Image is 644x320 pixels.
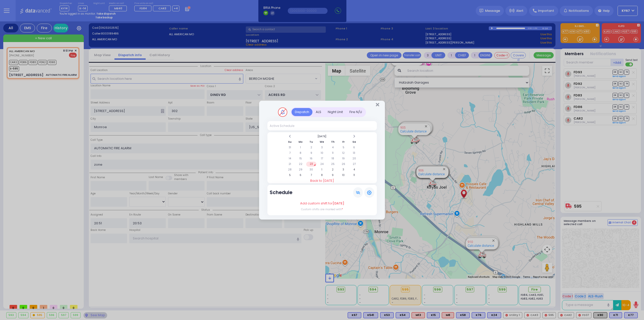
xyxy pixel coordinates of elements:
td: 14 [285,156,295,161]
td: 16 [306,156,316,161]
th: Tu [306,139,316,145]
td: 10 [338,173,349,178]
div: Fire N/U [346,108,365,116]
td: 26 [338,162,349,167]
td: 2 [328,167,338,172]
label: Add custom shift for [300,201,344,206]
span: [DATE] [333,201,344,206]
th: Sa [349,139,359,145]
span: Next Month [353,134,355,138]
td: 8 [295,151,306,156]
td: 3 [317,145,327,150]
td: 5 [285,173,295,178]
th: Select Month [295,134,348,139]
td: 31 [285,145,295,150]
td: 22 [295,162,306,167]
td: 9 [328,173,338,178]
td: 28 [285,167,295,172]
td: 1 [317,167,327,172]
td: 6 [349,145,359,150]
td: 4 [349,167,359,172]
th: Su [285,139,295,145]
td: 20 [349,156,359,161]
h3: Schedule [270,190,292,195]
div: Dispatch [292,108,312,116]
td: 12 [338,151,349,156]
td: 11 [328,151,338,156]
td: 29 [295,167,306,172]
span: Previous Month [289,134,291,138]
td: 15 [295,156,306,161]
div: Night Unit [325,108,346,116]
td: 19 [338,156,349,161]
td: 25 [328,162,338,167]
td: 21 [285,162,295,167]
th: Fr [338,139,349,145]
label: Custom shifts are marked with [301,207,343,211]
div: Active Schedule [270,124,294,128]
td: 2 [306,145,316,150]
a: Back to [DATE] [267,178,377,183]
td: 8 [317,173,327,178]
td: 11 [349,173,359,178]
td: 17 [317,156,327,161]
td: 6 [295,173,306,178]
div: ALS [312,108,325,116]
td: 3 [338,167,349,172]
td: 10 [317,151,327,156]
td: 30 [306,167,316,172]
button: Close [376,102,379,107]
td: 24 [317,162,327,167]
th: Th [328,139,338,145]
td: 7 [306,173,316,178]
td: 9 [306,151,316,156]
td: 23 [306,162,316,167]
td: 5 [338,145,349,150]
td: 18 [328,156,338,161]
td: 13 [349,151,359,156]
td: 1 [295,145,306,150]
td: 4 [328,145,338,150]
td: 7 [285,151,295,156]
td: 27 [349,162,359,167]
th: Mo [295,139,306,145]
th: We [317,139,327,145]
